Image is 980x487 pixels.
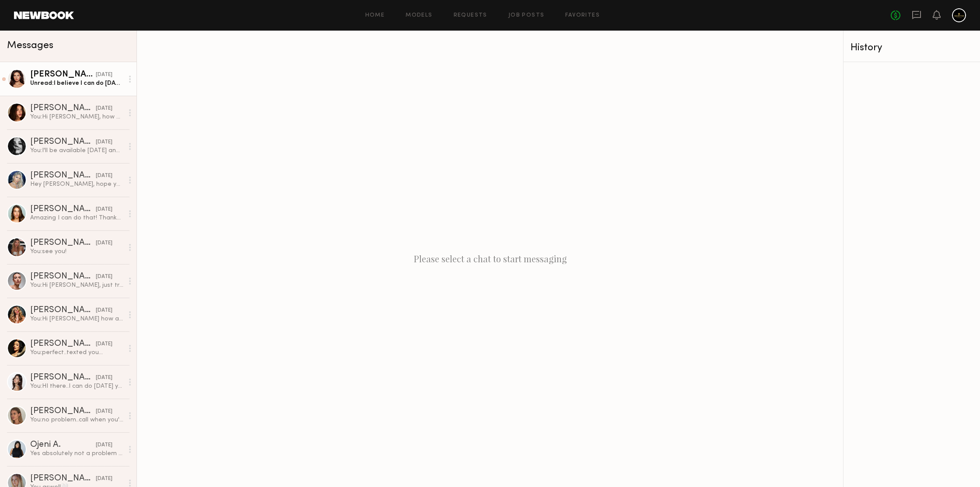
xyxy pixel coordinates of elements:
div: [PERSON_NAME] [30,272,96,281]
div: [DATE] [96,104,112,113]
a: Models [406,13,432,18]
div: History [850,43,973,53]
div: Amazing I can do that! Thanks so much & looking forward to meeting you!! [30,214,123,222]
div: [DATE] [96,205,112,214]
a: Job Posts [508,13,545,18]
div: [PERSON_NAME] [30,474,96,483]
div: [DATE] [96,306,112,315]
div: [DATE] [96,441,112,449]
span: Messages [7,41,53,51]
div: [PERSON_NAME] [30,373,96,382]
div: Unread: I believe I can do [DATE]! :) let me figure out what time I can swing by [30,79,123,87]
div: [DATE] [96,340,112,348]
div: [DATE] [96,172,112,180]
a: Home [365,13,385,18]
div: You: I'll be available [DATE] and [DATE] if you can do that [30,146,123,155]
div: [PERSON_NAME] [30,138,96,146]
div: [DATE] [96,71,112,79]
div: [PERSON_NAME] [30,407,96,416]
div: [DATE] [96,239,112,247]
div: You: no problem..call when you're by the gate [30,416,123,424]
div: Ojeni A. [30,441,96,449]
div: [DATE] [96,273,112,281]
div: You: HI there..I can do [DATE] yes..also [DATE] if you prefer. [30,382,123,390]
div: You: see you! [30,247,123,256]
div: You: Hi [PERSON_NAME] how are you? My name is [PERSON_NAME] and I work for a company called Valen... [30,315,123,323]
a: Requests [454,13,487,18]
div: [PERSON_NAME] [30,104,96,113]
div: Please select a chat to start messaging [137,31,843,487]
div: [DATE] [96,407,112,416]
div: You: Hi [PERSON_NAME], how are you? Just wanted to touch base and see if you're still available t... [30,113,123,121]
div: [PERSON_NAME] [30,340,96,348]
div: [PERSON_NAME] [30,70,96,79]
div: You: perfect..texted you... [30,348,123,357]
div: [DATE] [96,374,112,382]
div: [PERSON_NAME] [30,205,96,214]
div: [PERSON_NAME] [30,171,96,180]
div: [DATE] [96,138,112,146]
div: Yes absolutely not a problem at all! [30,449,123,458]
div: [PERSON_NAME] [30,239,96,247]
div: You: Hi [PERSON_NAME], just trying to reach out again about the ecomm gig, to see if you're still... [30,281,123,289]
div: Hey [PERSON_NAME], hope you’re doing well. My sister’s instagram is @trapfordom [30,180,123,188]
div: [PERSON_NAME] [30,306,96,315]
div: [DATE] [96,475,112,483]
a: Favorites [565,13,600,18]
